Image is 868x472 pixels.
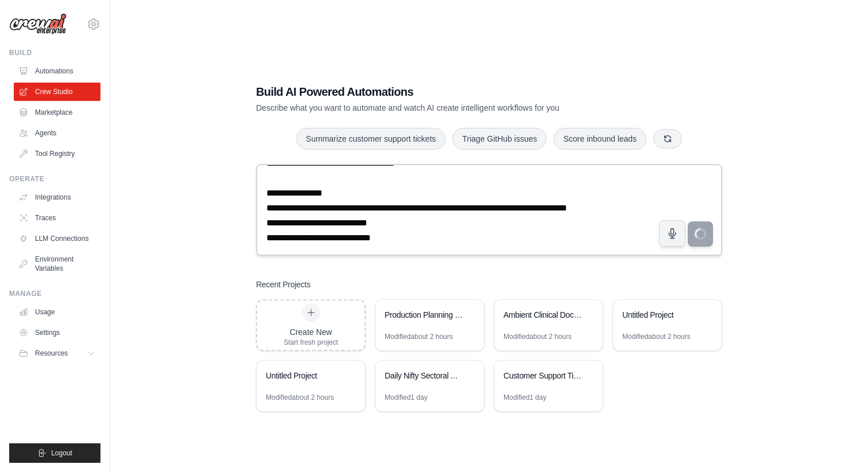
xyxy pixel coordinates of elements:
a: LLM Connections [14,229,100,248]
div: Untitled Project [622,309,701,321]
iframe: Chat Widget [811,417,868,472]
div: Modified about 2 hours [503,332,572,341]
button: Click to speak your automation idea [659,220,685,247]
div: Production Planning MILP Optimizer [385,309,463,321]
button: Triage GitHub issues [452,128,547,150]
div: Start fresh project [284,338,338,347]
img: Logo [9,13,67,35]
button: Score inbound leads [553,128,646,150]
div: Modified 1 day [385,393,428,402]
a: Integrations [14,188,100,206]
div: Create New [284,326,338,338]
p: Describe what you want to automate and watch AI create intelligent workflows for you [256,102,642,114]
button: Get new suggestions [653,129,682,149]
button: Summarize customer support tickets [296,128,445,150]
a: Settings [14,323,100,342]
a: Marketplace [14,103,100,122]
a: Usage [14,303,100,321]
div: Customer Support Ticket Intelligence System [503,370,582,381]
button: Logout [9,443,100,463]
a: Tool Registry [14,145,100,163]
button: Resources [14,344,100,362]
div: Manage [9,289,100,298]
div: Modified about 2 hours [266,393,334,402]
div: Operate [9,174,100,184]
h3: Recent Projects [256,279,311,290]
a: Automations [14,62,100,80]
a: Traces [14,209,100,227]
a: Environment Variables [14,250,100,278]
span: Resources [35,349,68,358]
span: Logout [51,448,72,458]
a: Crew Studio [14,83,100,101]
div: Modified about 2 hours [622,332,691,341]
div: Daily Nifty Sectoral Analysis & Stock Recommendations [385,370,463,381]
div: Untitled Project [266,370,344,381]
h1: Build AI Powered Automations [256,84,642,100]
div: Modified 1 day [503,393,547,402]
div: Ambient Clinical Documentation System [503,309,582,321]
a: Agents [14,124,100,142]
div: Build [9,48,100,57]
div: Modified about 2 hours [385,332,453,341]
